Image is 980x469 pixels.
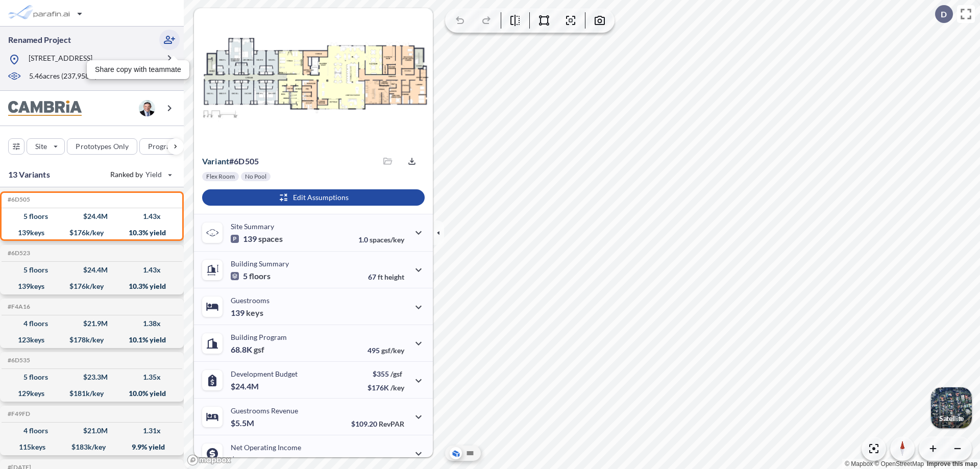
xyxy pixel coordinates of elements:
[231,308,263,318] p: 139
[464,447,476,459] button: Site Plan
[187,454,232,466] a: Mapbox homepage
[874,460,924,467] a: OpenStreetMap
[202,156,229,166] span: Variant
[67,138,137,155] button: Prototypes Only
[370,235,404,244] span: spaces/key
[381,346,404,355] span: gsf/key
[202,189,425,206] button: Edit Assumptions
[6,196,30,203] h5: Click to copy the code
[378,273,383,281] span: ft
[390,383,404,392] span: /key
[139,100,155,116] img: user logo
[206,172,235,181] p: Flex Room
[367,369,404,378] p: $355
[6,357,30,364] h5: Click to copy the code
[231,222,274,231] p: Site Summary
[145,169,162,180] span: Yield
[8,34,71,45] p: Renamed Project
[231,418,256,428] p: $5.5M
[384,273,404,281] span: height
[367,383,404,392] p: $176K
[139,138,194,155] button: Program
[231,443,301,452] p: Net Operating Income
[231,333,287,341] p: Building Program
[231,259,289,268] p: Building Summary
[245,172,266,181] p: No Pool
[8,168,50,181] p: 13 Variants
[95,64,181,75] p: Share copy with teammate
[246,308,263,318] span: keys
[231,234,283,244] p: 139
[941,10,947,19] p: D
[231,381,260,391] p: $24.4M
[931,387,972,428] button: Switcher ImageSatellite
[6,250,30,257] h5: Click to copy the code
[148,141,177,152] p: Program
[939,414,964,423] p: Satellite
[35,141,47,152] p: Site
[102,166,179,183] button: Ranked by Yield
[361,456,404,465] p: 45.0%
[254,344,264,355] span: gsf
[927,460,977,467] a: Improve this map
[231,369,298,378] p: Development Budget
[368,273,404,281] p: 67
[231,271,271,281] p: 5
[450,447,462,459] button: Aerial View
[29,53,92,66] p: [STREET_ADDRESS]
[367,346,404,355] p: 495
[931,387,972,428] img: Switcher Image
[6,410,30,417] h5: Click to copy the code
[76,141,129,152] p: Prototypes Only
[845,460,873,467] a: Mapbox
[351,419,404,428] p: $109.20
[382,456,404,465] span: margin
[358,235,404,244] p: 1.0
[258,234,283,244] span: spaces
[231,296,269,305] p: Guestrooms
[249,271,271,281] span: floors
[29,71,97,82] p: 5.46 acres ( 237,958 sf)
[231,406,298,415] p: Guestrooms Revenue
[8,101,82,116] img: BrandImage
[379,419,404,428] span: RevPAR
[6,303,30,310] h5: Click to copy the code
[293,192,349,203] p: Edit Assumptions
[231,455,256,465] p: $2.5M
[231,344,264,355] p: 68.8K
[27,138,65,155] button: Site
[390,369,402,378] span: /gsf
[202,156,259,166] p: # 6d505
